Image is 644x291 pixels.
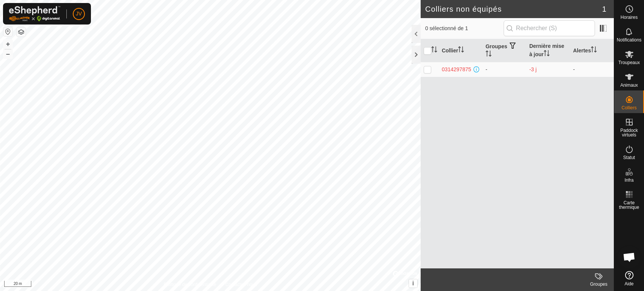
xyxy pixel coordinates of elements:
[425,25,504,32] span: 0 sélectionné de 1
[409,279,417,288] button: i
[544,51,550,57] p-sorticon: Activer pour trier
[439,39,483,62] th: Collier
[17,28,26,37] button: Couches de carte
[431,47,437,54] p-sorticon: Activer pour trier
[570,39,614,62] th: Alertes
[618,60,640,65] span: Troupeaux
[442,66,471,74] div: 0314297875
[621,15,638,20] span: Horaires
[225,281,257,288] a: Contactez-nous
[624,282,633,286] span: Aide
[621,106,636,110] span: Colliers
[602,3,606,15] span: 1
[529,66,536,72] span: 11 sept. 2025, 18 h 05
[3,49,12,58] button: –
[623,155,635,160] span: Statut
[614,268,644,289] a: Aide
[616,201,642,210] span: Carte thermique
[412,280,414,286] span: i
[76,10,82,18] span: JV
[3,40,12,49] button: +
[483,39,526,62] th: Groupes
[3,27,12,36] button: Réinitialiser la carte
[618,246,641,268] div: Open chat
[526,39,570,62] th: Dernière mise à jour
[584,281,614,288] div: Groupes
[483,62,526,77] td: -
[458,47,464,54] p-sorticon: Activer pour trier
[504,20,595,36] input: Rechercher (S)
[164,281,216,288] a: Politique de confidentialité
[591,47,597,54] p-sorticon: Activer pour trier
[425,5,602,14] h2: Colliers non équipés
[616,128,642,137] span: Paddock virtuels
[570,62,614,77] td: -
[9,6,60,21] img: Logo Gallagher
[617,38,641,42] span: Notifications
[620,83,638,87] span: Animaux
[624,178,633,182] span: Infra
[486,52,492,58] p-sorticon: Activer pour trier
